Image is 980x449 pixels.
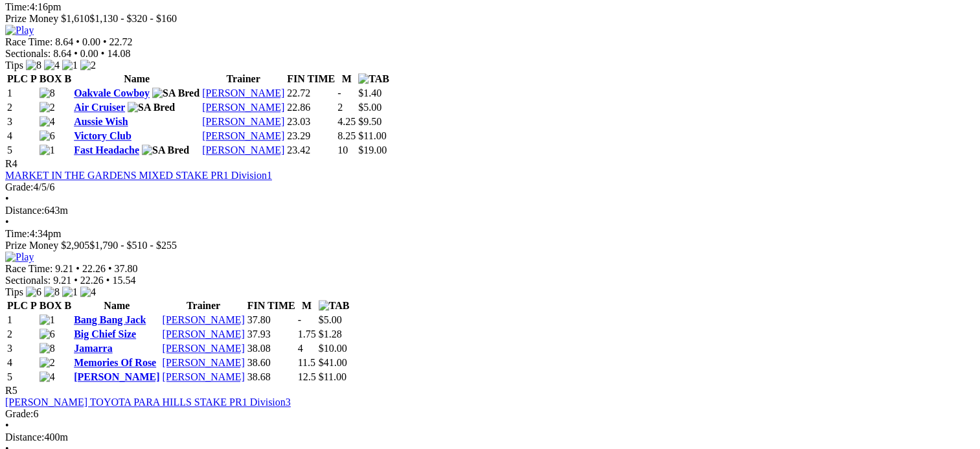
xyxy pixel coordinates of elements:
[64,73,71,84] span: B
[5,205,975,216] div: 643m
[80,286,96,298] img: 4
[5,385,17,396] span: R5
[55,263,73,274] span: 9.21
[5,158,17,169] span: R4
[5,13,975,25] div: Prize Money $1,610
[44,60,60,71] img: 4
[40,343,55,354] img: 8
[202,130,284,141] a: [PERSON_NAME]
[358,130,386,141] span: $11.00
[44,286,60,298] img: 8
[62,60,78,71] img: 1
[6,314,38,327] td: 1
[80,275,104,286] span: 22.26
[319,300,350,312] img: TAB
[5,181,34,192] span: Grade:
[247,299,296,312] th: FIN TIME
[80,60,96,71] img: 2
[40,87,55,99] img: 8
[286,144,336,157] td: 23.42
[5,432,44,443] span: Distance:
[358,102,382,113] span: $5.00
[74,371,159,382] a: [PERSON_NAME]
[337,73,356,86] th: M
[337,87,341,98] text: -
[5,251,34,263] img: Play
[7,300,28,311] span: PLC
[5,432,975,443] div: 400m
[5,193,9,204] span: •
[202,144,284,155] a: [PERSON_NAME]
[247,371,296,384] td: 38.68
[298,371,316,382] text: 12.5
[30,73,37,84] span: P
[101,48,105,59] span: •
[106,275,110,286] span: •
[74,357,156,368] a: Memories Of Rose
[358,73,389,85] img: TAB
[163,357,245,368] a: [PERSON_NAME]
[5,216,9,227] span: •
[40,300,62,311] span: BOX
[202,116,284,127] a: [PERSON_NAME]
[5,1,30,12] span: Time:
[26,286,41,298] img: 6
[112,275,135,286] span: 15.54
[286,87,336,100] td: 22.72
[358,116,382,127] span: $9.50
[358,87,382,98] span: $1.40
[73,73,200,86] th: Name
[73,299,160,312] th: Name
[337,130,356,141] text: 8.25
[5,263,52,274] span: Race Time:
[74,328,136,340] a: Big Chief Size
[115,263,138,274] span: 37.80
[40,328,55,340] img: 6
[163,314,245,325] a: [PERSON_NAME]
[82,263,106,274] span: 22.26
[40,73,62,84] span: BOX
[74,87,150,98] a: Oakvale Cowboy
[6,130,38,143] td: 4
[319,314,342,325] span: $5.00
[30,300,37,311] span: P
[5,420,9,431] span: •
[74,343,113,354] a: Jamarra
[128,102,175,113] img: SA Bred
[6,144,38,157] td: 5
[201,73,285,86] th: Trainer
[6,328,38,341] td: 2
[319,343,347,354] span: $10.00
[298,343,303,354] text: 4
[53,48,71,59] span: 8.64
[337,144,348,155] text: 10
[202,87,284,98] a: [PERSON_NAME]
[5,240,975,251] div: Prize Money $2,905
[337,116,356,127] text: 4.25
[53,275,71,286] span: 9.21
[6,356,38,369] td: 4
[74,314,146,325] a: Bang Bang Jack
[247,342,296,355] td: 38.08
[74,275,78,286] span: •
[108,263,112,274] span: •
[5,228,30,239] span: Time:
[89,240,177,251] span: $1,790 - $510 - $255
[103,36,107,47] span: •
[337,102,343,113] text: 2
[286,130,336,143] td: 23.29
[40,371,55,383] img: 4
[5,205,44,216] span: Distance:
[319,357,347,368] span: $41.00
[7,73,28,84] span: PLC
[6,342,38,355] td: 3
[5,48,51,59] span: Sectionals:
[55,36,73,47] span: 8.64
[5,408,975,420] div: 6
[74,102,125,113] a: Air Cruiser
[202,102,284,113] a: [PERSON_NAME]
[6,371,38,384] td: 5
[319,371,347,382] span: $11.00
[5,60,23,71] span: Tips
[5,170,272,181] a: MARKET IN THE GARDENS MIXED STAKE PR1 Division1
